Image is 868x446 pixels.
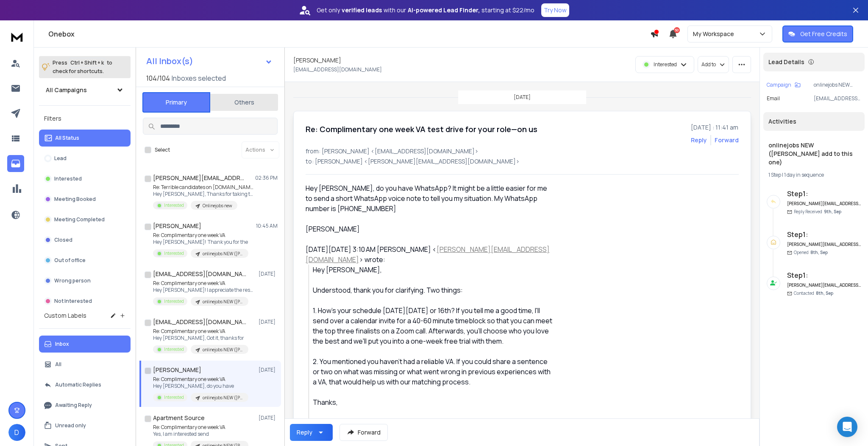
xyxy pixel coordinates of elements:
[54,175,82,182] p: Interested
[164,250,184,257] p: Interested
[794,209,841,215] p: Reply Received
[293,66,382,73] p: [EMAIL_ADDRESS][DOMAIN_NAME]
[53,59,112,76] p: Press to check for shortcuts.
[317,6,534,14] p: Get only with our starting at $22/mo
[210,93,278,112] button: Others
[290,424,333,441] button: Reply
[654,61,677,68] p: Interested
[259,415,278,421] p: [DATE]
[293,56,341,65] h1: [PERSON_NAME]
[153,431,248,438] p: Yes, I am interested send
[55,381,101,388] p: Automatic Replies
[768,141,860,167] h1: onlinejobs NEW ([PERSON_NAME] add to this one)
[313,397,553,407] div: Thanks,
[39,113,131,124] h3: Filters
[146,57,193,65] h1: All Inbox(s)
[153,366,201,374] h1: [PERSON_NAME]
[55,361,61,368] p: All
[146,73,170,83] span: 104 / 104
[691,123,739,132] p: [DATE] : 11:41 am
[55,422,86,429] p: Unread only
[313,265,553,275] div: Hey [PERSON_NAME],
[153,383,248,390] p: Hey [PERSON_NAME], do you have
[768,171,781,178] span: 1 Step
[54,155,67,162] p: Lead
[693,30,737,38] p: My Workspace
[313,285,553,295] div: Understood, thank you for clarifying. Two things:
[153,335,248,342] p: Hey [PERSON_NAME], Got it, thanks for
[408,6,480,14] strong: AI-powered Lead Finder,
[259,271,278,277] p: [DATE]
[787,282,861,288] h6: [PERSON_NAME][EMAIL_ADDRESS][DOMAIN_NAME]
[256,223,278,229] p: 10:45 AM
[763,112,865,131] div: Activities
[306,183,553,234] div: Hey [PERSON_NAME], do you have WhatsApp? It might be a little easier for me to send a short Whats...
[155,147,170,153] label: Select
[787,200,861,207] h6: [PERSON_NAME][EMAIL_ADDRESS][DOMAIN_NAME]
[8,29,25,45] img: logo
[153,222,201,230] h1: [PERSON_NAME]
[203,347,243,353] p: onlinejobs NEW ([PERSON_NAME] add to this one)
[342,6,382,14] strong: verified leads
[313,305,553,346] div: 1. How's your schedule [DATE][DATE] or 16th? If you tell me a good time, I'll send over a calenda...
[203,251,243,257] p: onlinejobs NEW ([PERSON_NAME] add to this one)
[164,298,184,305] p: Interested
[782,25,853,42] button: Get Free Credits
[794,290,833,296] p: Contacted
[153,184,255,191] p: Re: Terrible candidates on [DOMAIN_NAME]
[824,209,841,215] span: 9th, Sep
[39,211,131,228] button: Meeting Completed
[768,172,860,178] div: |
[306,123,537,135] h1: Re: Complimentary one week VA test drive for your role—on us
[153,270,246,278] h1: [EMAIL_ADDRESS][DOMAIN_NAME]
[259,367,278,373] p: [DATE]
[8,424,25,441] span: D
[39,231,131,248] button: Closed
[837,417,857,437] div: Open Intercom Messenger
[54,216,105,223] p: Meeting Completed
[48,29,650,39] h1: Onebox
[39,356,131,373] button: All
[55,402,92,409] p: Awaiting Reply
[39,293,131,310] button: Not Interested
[541,3,569,17] button: Try Now
[674,27,680,33] span: 50
[54,298,92,305] p: Not Interested
[767,82,791,88] p: Campaign
[39,150,131,167] button: Lead
[787,229,861,240] h6: Step 1 :
[306,244,553,265] div: [DATE][DATE] 3:10 AM [PERSON_NAME] < > wrote:
[164,394,184,401] p: Interested
[787,270,861,280] h6: Step 1 :
[164,346,184,353] p: Interested
[701,61,716,68] p: Add to
[306,157,739,166] p: to: [PERSON_NAME] <[PERSON_NAME][EMAIL_ADDRESS][DOMAIN_NAME]>
[39,272,131,289] button: Wrong person
[544,6,567,14] p: Try Now
[784,171,824,178] span: 1 day in sequence
[313,418,553,428] div: [PERSON_NAME]
[153,318,246,326] h1: [EMAIL_ADDRESS][DOMAIN_NAME]
[55,341,69,347] p: Inbox
[814,95,861,102] p: [EMAIL_ADDRESS][DOMAIN_NAME]
[816,290,833,296] span: 8th, Sep
[787,189,861,199] h6: Step 1 :
[54,196,96,203] p: Meeting Booked
[787,241,861,248] h6: [PERSON_NAME][EMAIL_ADDRESS][DOMAIN_NAME]
[800,30,847,38] p: Get Free Credits
[306,147,739,155] p: from: [PERSON_NAME] <[EMAIL_ADDRESS][DOMAIN_NAME]>
[39,417,131,434] button: Unread only
[767,95,780,102] p: Email
[153,232,248,239] p: Re: Complimentary one week VA
[39,191,131,208] button: Meeting Booked
[297,428,312,437] div: Reply
[153,328,248,335] p: Re: Complimentary one week VA
[514,94,531,101] p: [DATE]
[55,135,79,141] p: All Status
[44,311,86,320] h3: Custom Labels
[203,395,243,401] p: onlinejobs NEW ([PERSON_NAME] add to this one)
[153,239,248,246] p: Hey [PERSON_NAME]! Thank you for the
[153,280,255,287] p: Re: Complimentary one week VA
[54,257,86,264] p: Out of office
